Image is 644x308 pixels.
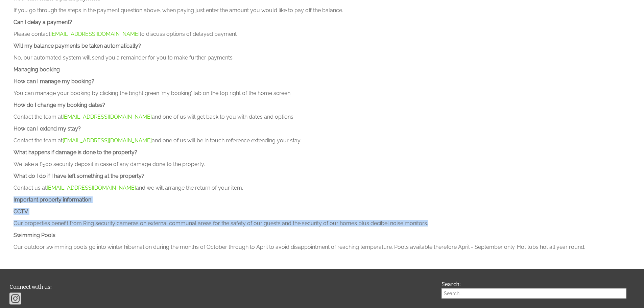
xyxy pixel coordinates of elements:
strong: How can I manage my booking? [14,78,94,85]
a: [EMAIL_ADDRESS][DOMAIN_NAME] [50,31,140,37]
input: Search... [442,288,627,299]
p: Our outdoor swimming pools go into winter hibernation during the months of October through to Apr... [14,244,622,250]
p: Our properties benefit from Ring security cameras on external communal areas for the safety of ou... [14,220,622,227]
a: [EMAIL_ADDRESS][DOMAIN_NAME] [63,114,152,120]
p: Contact us at and we will arrange the return of your item. [14,185,622,191]
strong: How do I change my booking dates? [14,102,105,108]
strong: Swimming Pools [14,232,55,238]
p: Contact the team at and one of us will get back to you with dates and options. [14,114,622,120]
p: Contact the team at and one of us will be in touch reference extending your stay. [14,137,622,144]
p: If you go through the steps in the payment question above, when paying just enter the amount you ... [14,7,622,14]
strong: How can I extend my stay? [14,125,81,132]
strong: Will my balance payments be taken automatically? [14,43,141,49]
strong: What happens if damage is done to the property? [14,149,137,156]
strong: What do I do if I have left something at the property? [14,173,144,179]
strong: Can I delay a payment? [14,19,72,25]
a: [EMAIL_ADDRESS][DOMAIN_NAME] [63,137,152,144]
p: Please contact to discuss options of delayed payment. [14,31,622,37]
p: We take a £500 security deposit in case of any damage done to the property. [14,161,622,167]
u: Important property information [14,196,91,203]
a: [EMAIL_ADDRESS][DOMAIN_NAME] [47,185,136,191]
img: Instagram [9,292,21,305]
strong: CCTV [14,208,28,215]
p: No, our automated system will send you a remainder for you to make further payments. [14,54,622,61]
h3: Search: [442,281,627,287]
p: You can manage your booking by clicking the bright green ‘my booking’ tab on the top right of the... [14,90,622,96]
u: Managing booking [14,66,60,73]
h3: Connect with us: [9,284,429,290]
